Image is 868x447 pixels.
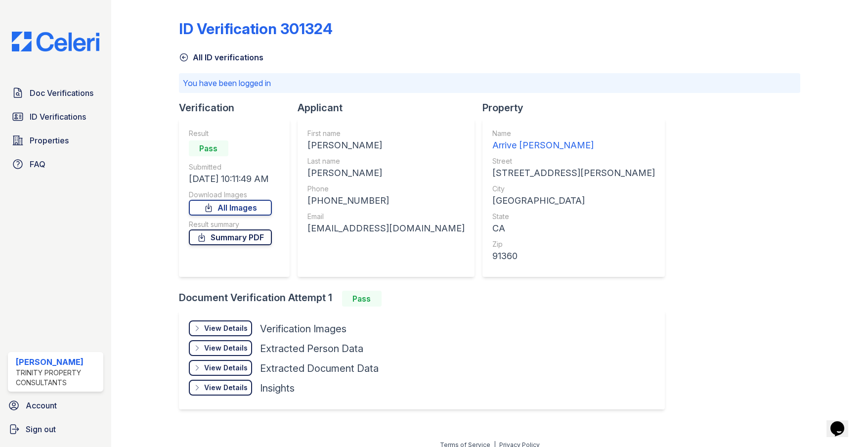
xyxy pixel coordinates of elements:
[26,423,56,435] span: Sign out
[204,383,248,393] div: View Details
[260,381,295,395] div: Insights
[16,356,99,368] div: [PERSON_NAME]
[189,229,272,245] a: Summary PDF
[492,129,655,138] div: Name
[260,342,363,356] div: Extracted Person Data
[307,129,465,138] div: First name
[307,138,465,152] div: [PERSON_NAME]
[204,323,248,333] div: View Details
[179,51,263,63] a: All ID verifications
[204,343,248,353] div: View Details
[30,111,86,123] span: ID Verifications
[342,291,382,307] div: Pass
[492,249,655,263] div: 91360
[492,212,655,222] div: State
[189,220,272,229] div: Result summary
[189,172,272,186] div: [DATE] 10:11:49 AM
[492,166,655,180] div: [STREET_ADDRESS][PERSON_NAME]
[30,158,45,170] span: FAQ
[4,396,107,415] a: Account
[189,190,272,200] div: Download Images
[189,140,228,156] div: Pass
[492,194,655,208] div: [GEOGRAPHIC_DATA]
[492,222,655,235] div: CA
[307,184,465,194] div: Phone
[492,156,655,166] div: Street
[204,363,248,373] div: View Details
[482,101,673,115] div: Property
[179,101,298,115] div: Verification
[8,83,103,103] a: Doc Verifications
[307,166,465,180] div: [PERSON_NAME]
[189,162,272,172] div: Submitted
[260,361,379,375] div: Extracted Document Data
[307,194,465,208] div: [PHONE_NUMBER]
[179,20,333,38] div: ID Verification 301324
[492,138,655,152] div: Arrive [PERSON_NAME]
[298,101,482,115] div: Applicant
[307,156,465,166] div: Last name
[826,407,858,437] iframe: chat widget
[492,129,655,152] a: Name Arrive [PERSON_NAME]
[8,131,103,150] a: Properties
[307,212,465,222] div: Email
[307,222,465,235] div: [EMAIL_ADDRESS][DOMAIN_NAME]
[8,107,103,127] a: ID Verifications
[189,129,272,138] div: Result
[260,322,347,336] div: Verification Images
[26,400,57,411] span: Account
[4,419,107,439] a: Sign out
[492,239,655,249] div: Zip
[16,368,99,388] div: Trinity Property Consultants
[30,87,93,99] span: Doc Verifications
[179,291,673,307] div: Document Verification Attempt 1
[30,134,69,146] span: Properties
[4,32,107,51] img: CE_Logo_Blue-a8612792a0a2168367f1c8372b55b34899dd931a85d93a1a3d3e32e68fde9ad4.png
[189,200,272,216] a: All Images
[183,77,796,89] p: You have been logged in
[492,184,655,194] div: City
[8,154,103,174] a: FAQ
